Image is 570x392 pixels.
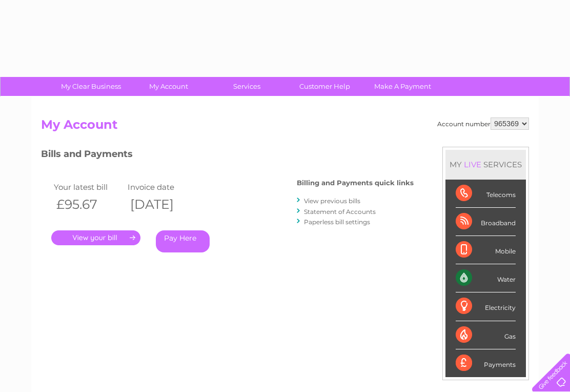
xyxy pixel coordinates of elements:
div: Account number [437,117,529,130]
a: Make A Payment [360,77,445,96]
div: Water [456,264,516,292]
div: Telecoms [456,180,516,208]
div: Mobile [456,236,516,264]
div: Gas [456,321,516,349]
h2: My Account [41,117,529,137]
div: LIVE [462,160,483,169]
td: Your latest bill [51,180,125,194]
h4: Billing and Payments quick links [297,179,414,187]
div: MY SERVICES [445,150,526,179]
div: Electricity [456,292,516,321]
h3: Bills and Payments [41,147,414,165]
a: Statement of Accounts [304,208,376,215]
a: Paperless bill settings [304,218,370,226]
th: [DATE] [125,194,199,215]
a: Pay Here [156,230,210,252]
a: Customer Help [282,77,367,96]
a: View previous bills [304,197,360,205]
a: . [51,230,140,245]
div: Broadband [456,208,516,236]
div: Payments [456,349,516,377]
td: Invoice date [125,180,199,194]
a: My Account [127,77,211,96]
a: My Clear Business [49,77,133,96]
th: £95.67 [51,194,125,215]
a: Services [205,77,289,96]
